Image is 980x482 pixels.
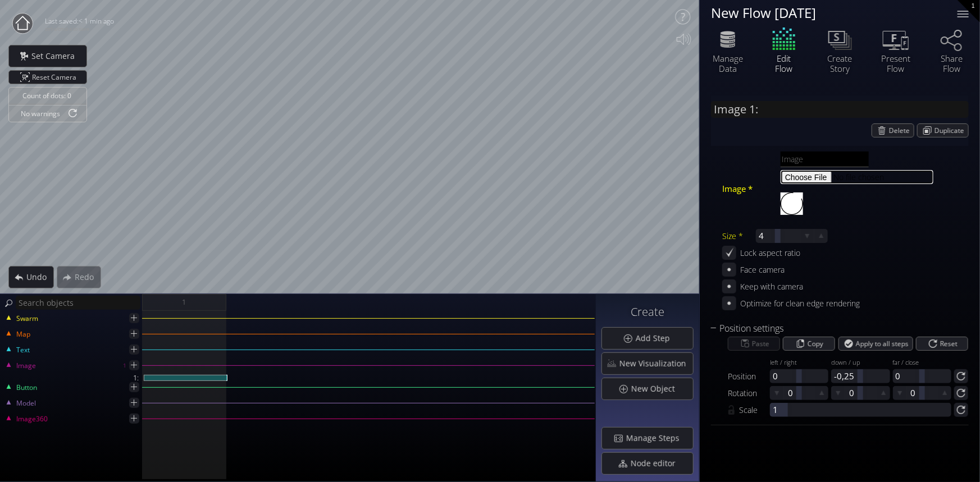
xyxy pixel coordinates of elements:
span: Swarm [16,314,38,324]
div: 1 [123,359,126,373]
div: Create Story [820,53,859,74]
span: Undo [26,272,53,283]
div: down / up [831,359,890,368]
div: Present Flow [876,53,915,74]
span: Map [16,329,30,339]
div: Position [728,369,770,383]
input: Search objects [16,296,140,310]
div: Position settings [711,322,955,336]
span: Model [16,398,36,408]
span: Apply to all steps [856,337,913,350]
h3: Create [601,306,694,318]
div: Manage Data [708,53,747,74]
div: Size * [722,229,756,243]
span: Set Camera [31,51,81,62]
div: Optimize for clean edge rendering [740,296,860,310]
div: far / close [893,359,951,368]
div: Keep with camera [740,279,803,293]
input: Image [781,152,869,167]
div: left / right [770,359,828,368]
div: Lock values together [728,403,739,417]
span: Image360 [16,414,48,424]
div: Face camera [740,263,785,277]
div: New Flow [DATE] [711,6,943,20]
span: Reset [940,337,961,350]
span: Copy [808,337,827,350]
span: New Visualization [619,358,693,369]
span: Image [16,361,36,371]
div: Rotation [728,386,770,400]
span: Manage Steps [626,433,686,444]
span: Delete [889,124,914,137]
img: loading... [781,192,803,215]
span: Image * [722,182,753,196]
div: Scale [739,403,770,417]
span: Text [16,345,30,355]
div: Lock aspect ratio [740,246,800,260]
span: 1 [183,295,186,309]
span: Add Step [635,333,677,344]
div: 1: [1,375,143,381]
div: Undo action [8,266,54,288]
span: New Object [631,383,682,394]
span: Duplicate [935,124,968,137]
span: Node editor [630,458,682,469]
div: Share Flow [932,53,972,74]
span: Reset Camera [32,71,80,84]
span: Button [16,383,37,393]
